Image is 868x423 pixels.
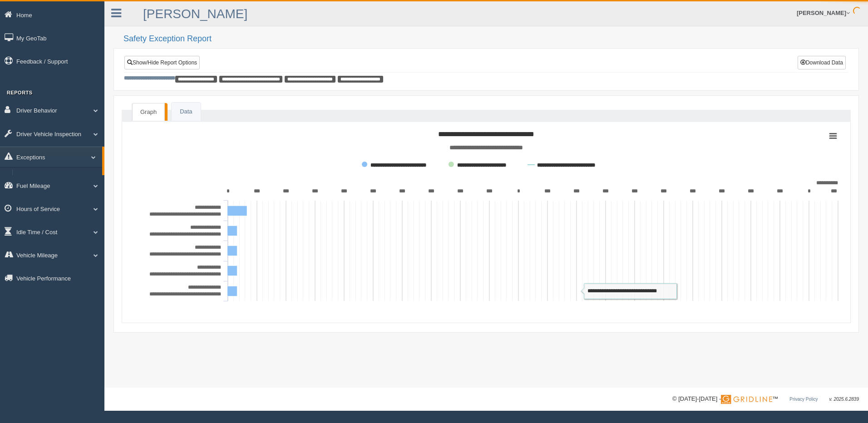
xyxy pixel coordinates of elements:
a: Critical Engine Events [16,170,102,186]
h2: Safety Exception Report [123,34,859,44]
a: Graph [132,103,165,121]
img: Gridline [721,395,772,404]
a: Data [172,103,200,121]
a: Show/Hide Report Options [124,56,200,69]
span: v. 2025.6.2839 [829,397,859,402]
a: [PERSON_NAME] [143,7,247,21]
div: © [DATE]-[DATE] - ™ [672,394,859,404]
button: Download Data [798,56,846,69]
a: Privacy Policy [789,397,818,402]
